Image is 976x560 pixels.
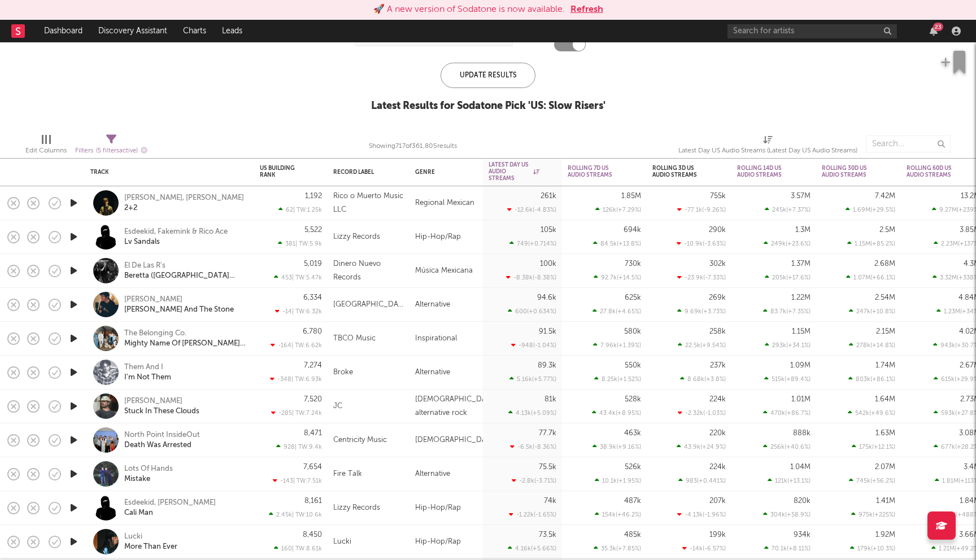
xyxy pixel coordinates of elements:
[124,193,244,203] a: [PERSON_NAME], [PERSON_NAME]
[876,497,895,505] div: 1.41M
[90,20,175,42] a: Discovery Assistant
[304,362,322,369] div: 7,274
[875,396,895,403] div: 1.64M
[539,328,556,335] div: 91.5k
[875,430,895,437] div: 1.63M
[875,463,895,471] div: 2.07M
[124,295,182,305] div: [PERSON_NAME]
[866,135,951,152] input: Search...
[36,20,90,42] a: Dashboard
[303,531,322,539] div: 8,450
[537,294,556,301] div: 94.6k
[594,545,641,552] div: 35.3k ( +7.85 % )
[409,220,483,254] div: Hip-Hop/Rap
[879,226,895,234] div: 2.5M
[371,99,605,113] div: Latest Results for Sodatone Pick ' US: Slow Risers '
[124,237,160,247] a: Lv Sandals
[303,328,322,335] div: 6,780
[506,274,556,281] div: -8.38k ( -8.38 % )
[624,430,641,437] div: 463k
[124,508,153,518] a: Cali Man
[933,23,943,31] div: 23
[768,477,811,484] div: 121k ( +13.1 % )
[333,230,380,244] div: Lizzy Records
[409,457,483,491] div: Alternative
[260,409,322,417] div: -285 | TW: 7.24k
[260,165,305,178] div: US Building Rank
[592,308,641,315] div: 27.8k ( +4.65 % )
[621,193,641,200] div: 1.85M
[652,165,709,178] div: Rolling 3D US Audio Streams
[508,308,556,315] div: 600 ( +0.634 % )
[260,443,322,450] div: 928 | TW: 9.4k
[624,328,641,335] div: 580k
[593,342,641,349] div: 7.96k ( +1.39 % )
[930,27,938,36] button: 23
[678,144,857,158] div: Latest Day US Audio Streams (Latest Day US Audio Streams)
[539,463,556,471] div: 75.5k
[624,531,641,539] div: 485k
[25,130,67,163] div: Edit Columns
[124,532,142,542] div: Lucki
[304,497,322,505] div: 8,161
[260,375,322,383] div: -348 | TW: 6.93k
[124,329,186,339] div: The Belonging Co.
[333,400,342,413] div: JC
[595,206,641,213] div: 126k ( +7.29 % )
[851,511,895,518] div: 975k ( +225 % )
[790,362,811,369] div: 1.09M
[508,545,556,552] div: 4.16k ( +5.66 % )
[175,20,214,42] a: Charts
[678,409,726,417] div: -2.32k ( -1.03 % )
[624,497,641,505] div: 487k
[304,396,322,403] div: 7,520
[539,531,556,539] div: 73.5k
[124,227,228,237] a: Esdeekid, Fakemink & Rico Ace
[304,430,322,437] div: 8,471
[625,396,641,403] div: 528k
[75,130,147,163] div: Filters(5 filters active)
[96,148,138,154] span: ( 5 filters active)
[303,294,322,301] div: 6,334
[507,206,556,213] div: -12.6k ( -4.83 % )
[677,443,726,450] div: 43.9k ( +24.9 % )
[874,260,895,268] div: 2.68M
[765,342,811,349] div: 293k ( +34.1 % )
[75,144,147,158] div: Filters
[791,260,811,268] div: 1.37M
[415,169,472,176] div: Genre
[541,193,556,200] div: 261k
[260,240,322,247] div: 381 | TW: 5.9k
[570,3,603,16] button: Refresh
[846,206,895,213] div: 1.69M ( +29.5 % )
[333,467,362,481] div: Fire Talk
[124,261,165,271] a: El De Las R's
[682,545,726,552] div: -14k ( -6.57 % )
[124,271,246,281] div: Beretta ([GEOGRAPHIC_DATA][PERSON_NAME] La Escuela)
[624,226,641,234] div: 694k
[369,130,457,163] div: Showing 717 of 361,805 results
[333,434,387,447] div: Centricity Music
[710,193,726,200] div: 755k
[409,525,483,559] div: Hip-Hop/Rap
[124,373,171,383] a: I'm Not Them
[848,409,895,417] div: 542k ( +49.6 % )
[441,63,535,88] div: Update Results
[305,193,322,200] div: 1,192
[677,511,726,518] div: -4.13k ( -1.96 % )
[124,406,199,417] a: Stuck In These Clouds
[791,396,811,403] div: 1.01M
[594,274,641,281] div: 92.7k ( +14.5 % )
[875,362,895,369] div: 1.74M
[409,322,483,356] div: Inspirational
[124,440,191,450] div: Death Was Arrested
[333,501,380,515] div: Lizzy Records
[409,186,483,220] div: Regional Mexican
[568,165,624,178] div: Rolling 7D US Audio Streams
[850,545,895,552] div: 179k ( +10.3 % )
[709,294,726,301] div: 269k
